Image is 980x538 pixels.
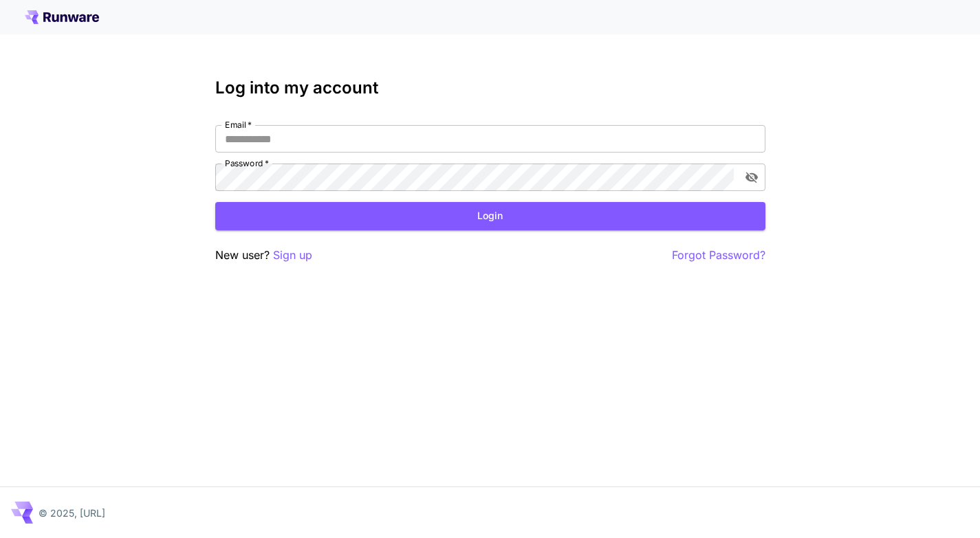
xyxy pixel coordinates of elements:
label: Password [225,157,269,169]
button: Login [215,202,765,230]
button: toggle password visibility [739,165,764,190]
h3: Log into my account [215,78,765,98]
button: Sign up [273,247,312,264]
p: © 2025, [URL] [39,506,105,520]
button: Forgot Password? [672,247,765,264]
p: New user? [215,247,312,264]
label: Email [225,119,252,131]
